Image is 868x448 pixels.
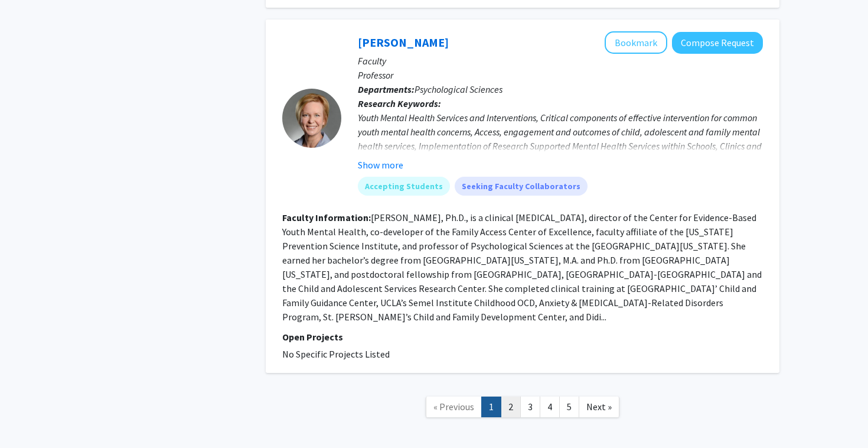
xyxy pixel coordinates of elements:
fg-read-more: [PERSON_NAME], Ph.D., is a clinical [MEDICAL_DATA], director of the Center for Evidence-Based You... [282,212,762,323]
b: Faculty Information: [282,212,371,223]
a: 3 [520,397,540,417]
iframe: Chat [9,395,50,439]
span: Psychological Sciences [415,83,502,95]
b: Research Keywords: [358,98,441,109]
p: Faculty [358,54,763,68]
b: Departments: [358,83,415,95]
a: [PERSON_NAME] [358,35,449,50]
mat-chip: Accepting Students [358,177,450,196]
span: No Specific Projects Listed [282,348,390,360]
a: 1 [481,397,501,417]
nav: Page navigation [266,385,779,433]
a: 2 [501,397,521,417]
button: Add Kristin Hawley to Bookmarks [605,31,667,54]
button: Compose Request to Kristin Hawley [672,32,763,54]
a: 5 [559,397,579,417]
button: Show more [358,158,403,172]
a: 4 [540,397,560,417]
div: Youth Mental Health Services and Interventions, Critical components of effective intervention for... [358,111,763,181]
a: Previous Page [426,397,482,417]
span: Next » [586,401,612,413]
a: Next [579,397,619,417]
span: « Previous [433,401,474,413]
p: Open Projects [282,330,763,344]
mat-chip: Seeking Faculty Collaborators [455,177,588,196]
p: Professor [358,68,763,82]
